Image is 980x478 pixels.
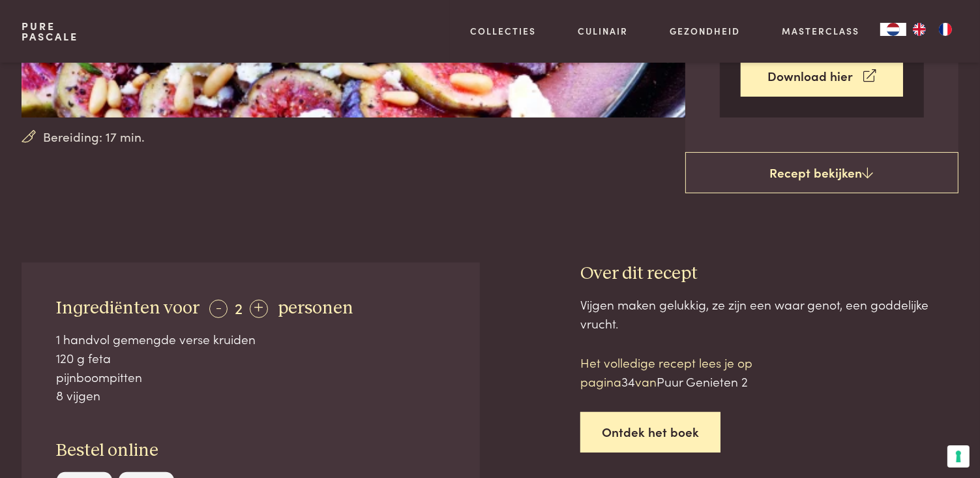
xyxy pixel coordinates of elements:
h3: Bestel online [57,439,445,462]
span: Ingrediënten voor [57,299,200,317]
div: 1 handvol gemengde verse kruiden [57,330,445,349]
span: Puur Genieten 2 [657,372,748,390]
div: + [250,300,268,318]
div: 120 g feta [57,349,445,368]
a: Recept bekijken [685,152,958,194]
a: Download hier [741,56,903,97]
a: NL [880,23,906,36]
a: PurePascale [22,21,78,42]
a: FR [932,23,958,36]
h3: Over dit recept [580,263,958,285]
div: 8 vijgen [57,386,445,405]
ul: Language list [906,23,958,36]
div: Language [880,23,906,36]
a: Gezondheid [670,24,740,38]
div: pijnboompitten [57,368,445,387]
div: Vijgen maken gelukkig, ze zijn een waar genot, een goddelijke vrucht. [580,295,958,332]
button: Uw voorkeuren voor toestemming voor trackingtechnologieën [947,445,970,468]
p: Het volledige recept lees je op pagina van [580,353,802,390]
span: personen [278,299,353,317]
aside: Language selected: Nederlands [880,23,958,36]
span: 2 [235,296,243,318]
a: Collecties [471,24,537,38]
a: EN [906,23,932,36]
div: - [209,300,228,318]
span: 34 [621,372,635,390]
span: Bereiding: 17 min. [43,127,145,146]
a: Ontdek het boek [580,412,720,453]
a: Culinair [578,24,628,38]
a: Masterclass [782,24,859,38]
